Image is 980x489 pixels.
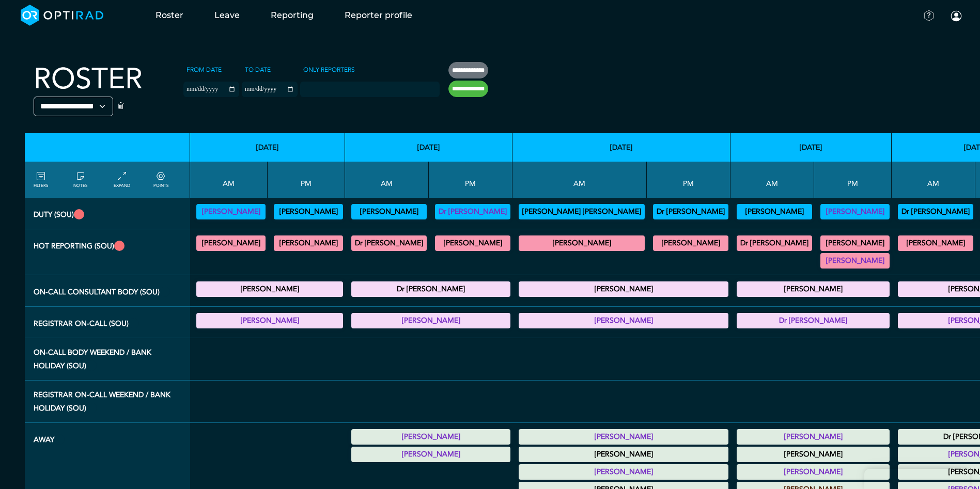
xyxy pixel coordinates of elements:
div: MRI Trauma & Urgent/CT Trauma & Urgent 13:00 - 17:30 [274,235,343,251]
div: CT Trauma & Urgent/MRI Trauma & Urgent 13:00 - 17:00 [820,253,890,269]
summary: [PERSON_NAME] [520,283,727,295]
th: AM [345,162,429,198]
label: From date [183,62,225,77]
th: [DATE] [190,133,345,162]
summary: [PERSON_NAME] [198,237,264,249]
a: collapse/expand expected points [153,170,168,189]
h2: Roster [34,62,143,97]
label: To date [242,62,274,77]
summary: [PERSON_NAME] [520,448,727,461]
a: collapse/expand entries [114,170,130,189]
summary: [PERSON_NAME] [437,237,509,249]
summary: [PERSON_NAME] [655,237,727,249]
div: Annual Leave 00:00 - 23:59 [519,464,728,480]
summary: [PERSON_NAME] [198,314,341,327]
summary: [PERSON_NAME] [738,431,888,443]
summary: [PERSON_NAME] [899,237,972,249]
summary: Dr [PERSON_NAME] [353,283,509,295]
div: Vetting 13:00 - 17:00 [435,204,510,219]
label: Only Reporters [300,62,358,77]
th: Duty (SOU) [25,198,190,229]
summary: [PERSON_NAME] [PERSON_NAME] [520,206,643,218]
a: FILTERS [34,170,48,189]
summary: Dr [PERSON_NAME] [655,206,727,218]
div: Annual Leave 00:00 - 23:59 [519,429,728,445]
th: [DATE] [345,133,512,162]
div: MRI Trauma & Urgent/CT Trauma & Urgent 09:00 - 13:00 [898,235,973,251]
summary: [PERSON_NAME] [198,283,341,295]
div: MRI Trauma & Urgent/CT Trauma & Urgent 13:00 - 17:00 [653,235,728,251]
summary: [PERSON_NAME] [822,237,888,249]
th: PM [429,162,512,198]
summary: Dr [PERSON_NAME] [437,206,509,218]
summary: [PERSON_NAME] [353,206,425,218]
th: On-Call Body Weekend / Bank Holiday (SOU) [25,338,190,381]
div: Vetting (30 PF Points) 13:00 - 17:00 [274,204,343,219]
div: Vetting (30 PF Points) 12:00 - 17:00 [820,204,890,219]
div: On-Call Consultant Body 17:00 - 21:00 [196,281,343,297]
input: null [301,83,353,92]
summary: [PERSON_NAME] [198,206,264,218]
th: PM [268,162,345,198]
div: On-Call Consultant Body 17:00 - 21:00 [519,281,728,297]
div: Annual Leave 00:00 - 23:59 [737,429,890,445]
div: CT Trauma & Urgent/MRI Trauma & Urgent 13:00 - 17:30 [435,235,510,251]
summary: [PERSON_NAME] [353,431,509,443]
div: Vetting (30 PF Points) 09:00 - 13:00 [737,204,812,219]
div: CT Trauma & Urgent/MRI Trauma & Urgent 09:00 - 13:00 [351,235,427,251]
th: AM [512,162,647,198]
summary: [PERSON_NAME] [520,431,727,443]
summary: Dr [PERSON_NAME] [353,237,425,249]
div: CT Trauma & Urgent/MRI Trauma & Urgent 13:00 - 17:30 [820,235,890,251]
div: Registrar On-Call 17:00 - 21:00 [519,313,728,328]
summary: [PERSON_NAME] [822,255,888,267]
div: Registrar On-Call 17:00 - 21:00 [737,313,890,328]
th: [DATE] [730,133,892,162]
div: On-Call Consultant Body 17:00 - 21:00 [351,281,510,297]
th: AM [892,162,975,198]
div: Vetting 09:00 - 13:00 [196,204,266,219]
div: Registrar On-Call 17:00 - 21:00 [196,313,343,328]
summary: [PERSON_NAME] [738,283,888,295]
div: Annual Leave 00:00 - 23:59 [737,464,890,480]
summary: [PERSON_NAME] [738,448,888,461]
div: Study Leave 00:00 - 23:59 [737,447,890,462]
div: Vetting (30 PF Points) 09:00 - 13:00 [351,204,427,219]
th: Registrar On-Call Weekend / Bank Holiday (SOU) [25,381,190,423]
th: [DATE] [512,133,730,162]
summary: Dr [PERSON_NAME] [738,314,888,327]
summary: [PERSON_NAME] [275,237,341,249]
summary: [PERSON_NAME] [520,314,727,327]
div: MRI Trauma & Urgent/CT Trauma & Urgent 09:00 - 13:00 [196,235,266,251]
div: Annual Leave 00:00 - 23:59 [351,447,510,462]
summary: [PERSON_NAME] [520,237,643,249]
img: brand-opti-rad-logos-blue-and-white-d2f68631ba2948856bd03f2d395fb146ddc8fb01b4b6e9315ea85fa773367... [21,5,104,26]
summary: Dr [PERSON_NAME] [899,206,972,218]
th: On-Call Consultant Body (SOU) [25,275,190,307]
div: On-Call Consultant Body 17:00 - 21:00 [737,281,890,297]
div: Vetting (30 PF Points) 13:00 - 17:00 [653,204,728,219]
div: Annual Leave 00:00 - 23:59 [351,429,510,445]
div: MRI Trauma & Urgent/CT Trauma & Urgent 09:00 - 13:00 [519,235,645,251]
summary: [PERSON_NAME] [822,206,888,218]
div: Vetting (30 PF Points) 09:00 - 13:00 [898,204,973,219]
summary: [PERSON_NAME] [738,466,888,478]
summary: [PERSON_NAME] [353,314,509,327]
summary: [PERSON_NAME] [520,466,727,478]
summary: [PERSON_NAME] [738,206,811,218]
th: Hot Reporting (SOU) [25,229,190,275]
th: Registrar On-Call (SOU) [25,307,190,338]
th: AM [730,162,814,198]
th: PM [647,162,730,198]
div: MRI Trauma & Urgent/CT Trauma & Urgent 09:00 - 13:00 [737,235,812,251]
div: Study Leave 00:00 - 23:59 [519,447,728,462]
th: PM [814,162,892,198]
summary: [PERSON_NAME] [353,448,509,461]
div: Registrar On-Call 17:00 - 21:00 [351,313,510,328]
th: AM [190,162,268,198]
summary: Dr [PERSON_NAME] [738,237,811,249]
a: show/hide notes [73,170,87,189]
summary: [PERSON_NAME] [275,206,341,218]
div: Vetting (30 PF Points) 09:00 - 13:00 [519,204,645,219]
